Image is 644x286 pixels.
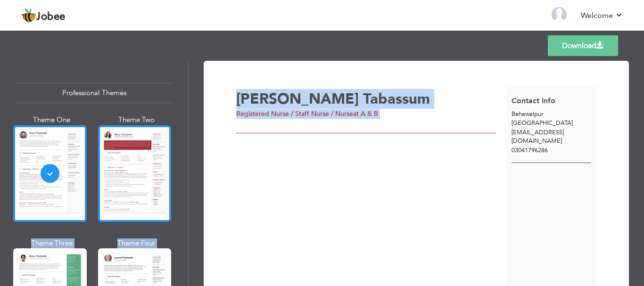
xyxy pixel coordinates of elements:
[100,115,173,125] div: Theme Two
[21,8,66,23] a: Jobee
[15,83,173,103] div: Professional Themes
[552,7,567,22] img: Profile Img
[236,89,359,109] span: [PERSON_NAME]
[21,8,36,23] img: jobee.io
[512,96,555,106] span: Contact Info
[15,238,89,248] div: Theme Three
[15,115,89,125] div: Theme One
[581,10,623,21] a: Welcome
[100,238,173,248] div: Theme Four
[236,109,353,118] span: Registered Nurse / Staff Nurse / Nurse
[353,109,378,118] span: at A & B
[512,146,548,155] span: 03041796286
[512,110,543,118] span: Bahawalpur
[36,12,66,22] span: Jobee
[363,89,430,109] span: Tabassum
[548,35,618,56] a: Download
[512,128,564,146] span: [EMAIL_ADDRESS][DOMAIN_NAME]
[512,119,573,127] span: [GEOGRAPHIC_DATA]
